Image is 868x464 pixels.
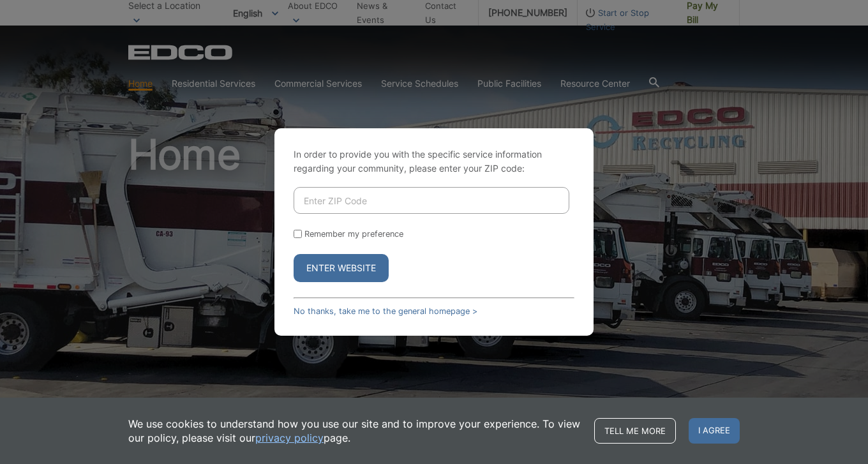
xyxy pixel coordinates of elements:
[294,147,574,176] p: In order to provide you with the specific service information regarding your community, please en...
[128,417,581,445] p: We use cookies to understand how you use our site and to improve your experience. To view our pol...
[689,418,740,444] span: I agree
[294,187,569,214] input: Enter ZIP Code
[294,306,477,316] a: No thanks, take me to the general homepage >
[255,431,324,445] a: privacy policy
[594,418,676,444] a: Tell me more
[304,229,403,239] label: Remember my preference
[294,254,389,282] button: Enter Website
